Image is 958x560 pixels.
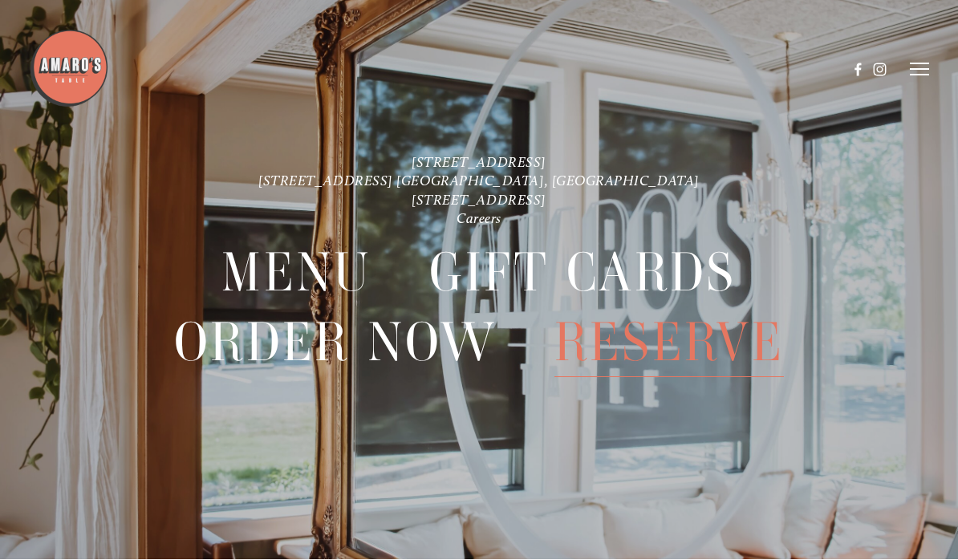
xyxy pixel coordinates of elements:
a: Careers [457,210,501,227]
a: Gift Cards [429,238,737,307]
a: Order Now [174,308,497,377]
a: Menu [221,238,371,307]
a: [STREET_ADDRESS] [GEOGRAPHIC_DATA], [GEOGRAPHIC_DATA] [258,172,700,189]
img: Amaro's Table [29,29,109,109]
a: [STREET_ADDRESS] [412,192,546,209]
span: Gift Cards [429,238,737,308]
a: [STREET_ADDRESS] [412,154,546,171]
span: Menu [221,238,371,308]
a: Reserve [554,308,785,377]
